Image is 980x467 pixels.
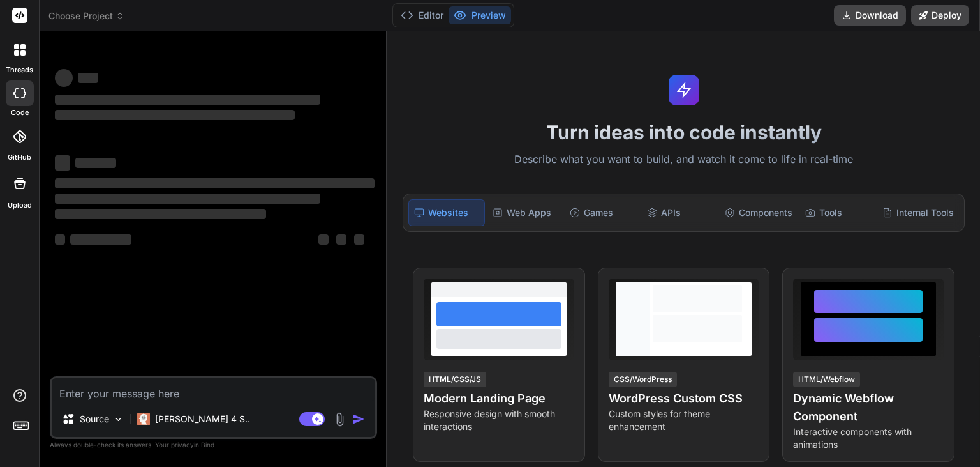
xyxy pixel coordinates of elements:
button: Deploy [911,5,969,26]
label: threads [6,65,33,75]
span: ‌ [55,194,320,204]
h4: WordPress Custom CSS [609,390,759,408]
button: Download [834,5,906,26]
div: HTML/CSS/JS [424,372,486,387]
p: Source [80,413,109,425]
h4: Dynamic Webflow Component [793,390,944,425]
p: Describe what you want to build, and watch it come to life in real-time [395,151,972,168]
div: APIs [642,199,716,226]
span: ‌ [70,234,131,245]
h1: Turn ideas into code instantly [395,121,972,144]
img: icon [352,413,365,425]
span: ‌ [336,234,346,245]
span: ‌ [55,155,70,171]
label: GitHub [8,152,31,163]
span: privacy [171,441,194,448]
div: Websites [408,199,484,226]
span: Choose Project [48,10,124,22]
img: Claude 4 Sonnet [137,413,150,425]
p: Responsive design with smooth interactions [424,408,574,433]
span: ‌ [78,73,98,83]
label: code [11,107,29,118]
div: Internal Tools [877,199,959,226]
button: Editor [396,6,449,24]
span: ‌ [75,158,116,168]
img: Pick Models [113,414,124,425]
span: ‌ [55,234,65,245]
div: Components [720,199,798,226]
p: Always double-check its answers. Your in Bind [50,439,377,451]
span: ‌ [55,110,295,120]
span: ‌ [55,209,266,219]
label: Upload [8,200,32,211]
div: HTML/Webflow [793,372,860,387]
p: [PERSON_NAME] 4 S.. [155,413,250,425]
p: Interactive components with animations [793,425,944,451]
div: CSS/WordPress [609,372,677,387]
p: Custom styles for theme enhancement [609,408,759,433]
span: ‌ [55,69,73,87]
div: Web Apps [487,199,562,226]
div: Tools [800,199,875,226]
span: ‌ [318,234,329,245]
span: ‌ [354,234,364,245]
h4: Modern Landing Page [424,390,574,408]
div: Games [565,199,639,226]
span: ‌ [55,95,320,105]
span: ‌ [55,178,375,188]
img: attachment [332,412,347,427]
button: Preview [449,6,511,24]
